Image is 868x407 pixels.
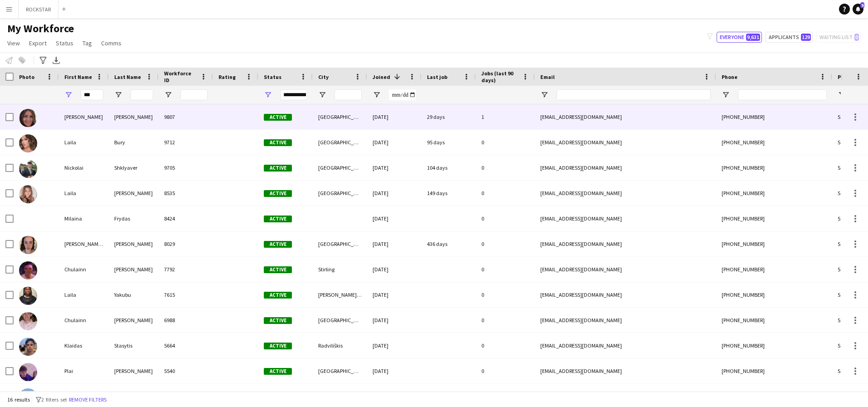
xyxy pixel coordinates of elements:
span: My Workforce [7,22,74,35]
div: [EMAIL_ADDRESS][DOMAIN_NAME] [535,257,716,282]
a: View [4,37,24,49]
div: 95 days [422,130,476,155]
span: Rating [218,74,236,80]
div: Bury [109,130,159,155]
div: [EMAIL_ADDRESS][DOMAIN_NAME] [535,333,716,358]
img: Klaidas Stasytis [19,338,37,356]
span: Last Name [114,74,141,80]
div: 0 [476,358,535,383]
button: Open Filter Menu [722,91,730,99]
div: Laila [59,181,109,206]
div: [PHONE_NUMBER] [716,155,832,180]
span: Active [264,266,292,273]
div: [DATE] [367,358,422,383]
div: 5540 [159,358,213,383]
button: Everyone9,631 [717,32,762,43]
div: [PERSON_NAME] [PERSON_NAME] [59,231,109,256]
span: Jobs (last 90 days) [481,70,519,83]
span: Active [264,241,292,248]
div: Radviliškis [313,333,367,358]
div: Stirling [313,257,367,282]
div: [PERSON_NAME] [109,181,159,206]
div: [PERSON_NAME] [109,358,159,383]
img: Laila Bury [19,134,37,152]
div: 0 [476,130,535,155]
div: 9712 [159,130,213,155]
img: Plai Constantin Eduard [19,363,37,381]
span: Active [264,317,292,324]
span: City [318,74,329,80]
span: 9 [860,2,864,8]
div: 0 [476,308,535,333]
div: [EMAIL_ADDRESS][DOMAIN_NAME] [535,104,716,129]
div: [PHONE_NUMBER] [716,231,832,256]
div: [DATE] [367,231,422,256]
div: 7615 [159,282,213,307]
button: Open Filter Menu [838,91,846,99]
img: Claire Mckeown [19,109,37,127]
span: 2 filters set [41,396,67,403]
div: 0 [476,206,535,231]
div: 0 [476,257,535,282]
div: 0 [476,282,535,307]
div: [GEOGRAPHIC_DATA] [313,155,367,180]
img: Claire O’Connor [19,388,37,407]
span: Email [540,74,555,80]
button: Open Filter Menu [318,91,326,99]
div: 104 days [422,155,476,180]
button: Open Filter Menu [64,91,73,99]
div: [PHONE_NUMBER] [716,358,832,383]
a: Export [25,37,50,49]
button: Remove filters [67,395,108,405]
div: [PHONE_NUMBER] [716,257,832,282]
span: Status [264,74,281,80]
div: [GEOGRAPHIC_DATA] [313,104,367,129]
div: [PHONE_NUMBER] [716,333,832,358]
div: [PHONE_NUMBER] [716,104,832,129]
div: [DATE] [367,181,422,206]
span: Active [264,292,292,299]
div: Laila [59,282,109,307]
span: Active [264,139,292,146]
span: Active [264,165,292,172]
img: Chulainn Lyons [19,312,37,330]
div: Chulainn [59,257,109,282]
input: Email Filter Input [557,89,711,100]
app-action-btn: Advanced filters [38,55,48,66]
div: 8535 [159,181,213,206]
div: 9807 [159,104,213,129]
span: Active [264,114,292,121]
div: [PHONE_NUMBER] [716,206,832,231]
button: Open Filter Menu [264,91,272,99]
div: [PERSON_NAME], [GEOGRAPHIC_DATA] [313,282,367,307]
div: 6988 [159,308,213,333]
div: [PHONE_NUMBER] [716,282,832,307]
div: 29 days [422,104,476,129]
input: Joined Filter Input [389,89,416,100]
div: [DATE] [367,104,422,129]
button: Open Filter Menu [373,91,381,99]
div: [DATE] [367,130,422,155]
button: Open Filter Menu [164,91,172,99]
img: Nickolai Shklyaver [19,160,37,178]
button: Applicants129 [766,32,813,43]
span: Phone [722,74,737,80]
div: [EMAIL_ADDRESS][DOMAIN_NAME] [535,308,716,333]
span: View [7,39,20,47]
div: [PHONE_NUMBER] [716,308,832,333]
input: Last Name Filter Input [131,89,153,100]
a: 9 [853,4,863,15]
div: [DATE] [367,257,422,282]
div: Klaidas [59,333,109,358]
div: [DATE] [367,308,422,333]
button: Open Filter Menu [540,91,548,99]
div: Milaina [59,206,109,231]
span: Workforce ID [164,70,197,83]
div: [PERSON_NAME] [109,308,159,333]
span: Tag [82,39,92,47]
div: [PERSON_NAME] [59,104,109,129]
div: [EMAIL_ADDRESS][DOMAIN_NAME] [535,130,716,155]
span: 129 [801,34,811,41]
a: Tag [79,37,96,49]
img: Chulainn Doan [19,261,37,280]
